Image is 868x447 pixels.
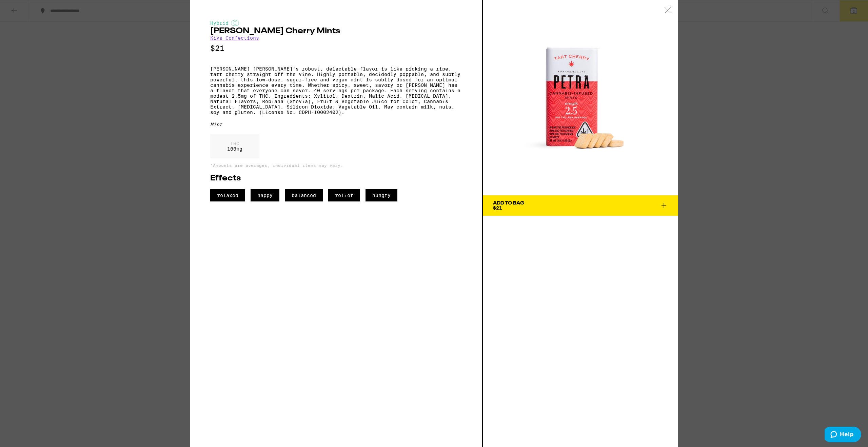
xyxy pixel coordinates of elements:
[227,141,242,146] p: THC
[210,189,245,201] span: relaxed
[231,20,239,26] img: hybridColor.svg
[210,134,259,158] div: 100 mg
[210,35,259,41] a: Kiva Confections
[251,189,279,201] span: happy
[483,195,678,216] button: Add To Bag$21
[210,44,462,53] p: $21
[210,122,462,127] div: Mint
[210,66,462,115] p: [PERSON_NAME] [PERSON_NAME]'s robust, delectable flavor is like picking a ripe, tart cherry strai...
[210,20,462,26] div: Hybrid
[210,163,462,168] p: *Amounts are averages, individual items may vary.
[493,201,524,206] div: Add To Bag
[366,189,397,201] span: hungry
[328,189,360,201] span: relief
[493,205,502,211] span: $21
[825,427,861,444] iframe: Opens a widget where you can find more information
[210,174,462,182] h2: Effects
[210,27,462,35] h2: [PERSON_NAME] Cherry Mints
[285,189,323,201] span: balanced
